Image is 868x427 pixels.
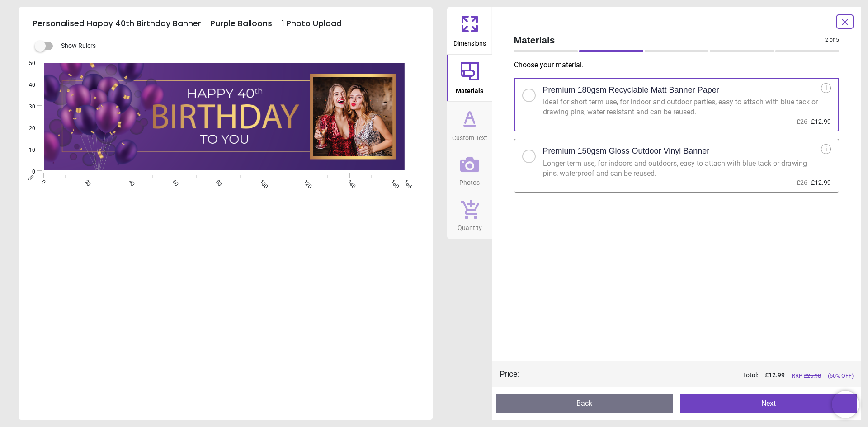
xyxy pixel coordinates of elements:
button: Materials [447,55,492,102]
span: 60 [170,178,176,184]
span: 40 [18,81,35,89]
div: Total: [533,371,854,380]
h2: Premium 150gsm Gloss Outdoor Vinyl Banner [543,145,710,157]
span: Materials [456,82,483,96]
span: (50% OFF) [828,372,854,380]
span: 100 [258,178,264,184]
span: Materials [514,33,826,47]
span: 0 [39,178,45,184]
span: 80 [214,178,220,184]
span: £ 25.98 [804,372,821,379]
div: i [821,83,831,93]
span: 2 of 5 [825,36,839,44]
iframe: Brevo live chat [832,391,859,418]
div: Ideal for short term use, for indoor and outdoor parties, easy to attach with blue tack or drawin... [543,97,821,117]
div: Longer term use, for indoors and outdoors, easy to attach with blue tack or drawing pins, waterpr... [543,159,821,179]
span: Dimensions [453,35,486,48]
button: Custom Text [447,102,492,149]
span: Custom Text [452,129,487,143]
span: £26 [797,118,807,125]
span: 140 [345,178,351,184]
span: cm [26,174,34,182]
span: 0 [18,168,35,176]
button: Next [680,394,857,413]
h5: Personalised Happy 40th Birthday Banner - Purple Balloons - 1 Photo Upload [33,14,418,33]
span: RRP [792,372,821,380]
span: £12.99 [811,118,831,125]
span: 40 [127,178,132,184]
span: 30 [18,103,35,111]
span: 50 [18,60,35,67]
span: 20 [18,125,35,132]
span: 12.99 [769,371,785,379]
span: £26 [797,179,807,186]
span: 20 [83,178,89,184]
div: Show Rulers [40,41,433,52]
button: Back [496,394,673,413]
span: £12.99 [811,179,831,186]
span: 120 [302,178,307,184]
div: Price : [500,368,519,380]
h2: Premium 180gsm Recyclable Matt Banner Paper [543,84,719,96]
span: Photos [459,174,480,188]
span: 160 [389,178,395,184]
button: Dimensions [447,7,492,54]
div: i [821,144,831,154]
span: Quantity [458,219,482,233]
span: £ [765,371,785,380]
button: Photos [447,149,492,193]
button: Quantity [447,193,492,239]
span: 10 [18,146,35,154]
p: Choose your material . [514,60,847,70]
span: 166 [402,178,408,184]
